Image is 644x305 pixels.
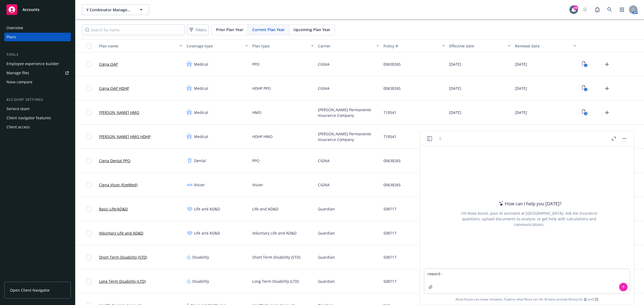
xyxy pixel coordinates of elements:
span: Current Plan Year [252,27,285,32]
a: Employee experience builder [4,59,71,68]
span: 508717 [383,278,396,284]
span: Long Term Disability (LTD) [252,278,299,284]
input: Toggle Row Selected [86,279,92,284]
span: 00638265 [383,182,401,188]
span: CIGNA [318,61,330,67]
input: Toggle Row Selected [86,206,92,212]
a: Start snowing [580,4,590,15]
text: 3 [585,88,586,91]
div: Employee experience builder [6,59,59,68]
a: [PERSON_NAME] HMO [99,110,139,115]
a: Short Term Disability (STD) [99,254,147,260]
a: Client navigator features [4,114,71,122]
button: Effective date [447,39,513,52]
input: Select all [86,43,92,49]
button: Plan type [250,39,316,52]
a: Long Term Disability (LTD) [99,278,146,284]
div: Plan name [99,43,176,49]
a: View Plan Documents [580,84,589,93]
input: Toggle Row Selected [86,134,92,139]
div: 24 [573,5,578,10]
span: 508717 [383,206,396,212]
span: 718541 [383,110,396,115]
button: Y Combinator Management, LLC [82,4,149,15]
div: Client access [6,123,30,131]
div: Account settings [4,97,71,102]
span: 508717 [383,254,396,260]
span: Medical [194,110,208,115]
span: [DATE] [515,61,527,67]
span: 718541 [383,134,396,139]
a: Cigna OAP [99,61,118,67]
a: Manage files [4,69,71,77]
span: Prior Plan Year [216,27,243,32]
span: [PERSON_NAME] Permanente Insurance Company [318,131,379,142]
div: Client navigator features [6,114,51,122]
a: Upload Plan Documents [603,60,611,69]
span: Upcoming Plan Year [294,27,330,32]
a: [PERSON_NAME] HMO HDHP [99,134,151,139]
div: Renewal date [515,43,570,49]
a: Plans [4,33,71,41]
div: Carrier [318,43,374,49]
span: Dental [194,158,206,163]
button: Policy # [381,39,447,52]
div: Service team [6,105,30,113]
input: Toggle Row Selected [86,62,92,67]
a: Service team [4,105,71,113]
span: CIGNA [318,85,330,91]
a: Report a Bug [592,4,603,15]
span: Life and AD&D [194,206,220,212]
textarea: reword - [424,269,630,293]
span: [PERSON_NAME] Permanente Insurance Company [318,107,379,118]
text: 3 [585,64,586,67]
div: Overview [6,24,23,32]
input: Search by name [82,24,185,35]
span: 00638265 [383,158,401,163]
span: Guardian [318,278,335,284]
span: CIGNA [318,182,330,188]
span: Disability [192,254,209,260]
a: Accounts [4,2,71,17]
text: 5 [585,112,586,116]
div: Plans [6,33,16,41]
span: Nova Assist can make mistakes. Explore what Nova can do: Browse prompt library for and [456,294,598,305]
div: Plan type [252,43,308,49]
a: Nova compare [4,78,71,86]
input: Toggle Row Selected [86,255,92,260]
button: Plan name [97,39,184,52]
input: Toggle Row Selected [86,158,92,163]
span: [DATE] [449,61,461,67]
a: Client access [4,123,71,131]
button: Filters [187,24,209,35]
span: Filters [188,26,208,34]
div: Tools [4,52,71,57]
input: Toggle Row Selected [86,182,92,188]
button: Renewal date [513,39,579,52]
div: How can I help you [DATE]? [497,200,561,207]
a: TR [594,297,598,302]
a: View Plan Documents [580,108,589,117]
a: Cigna Dental PPO [99,158,130,163]
span: Filters [196,27,207,33]
span: Medical [194,134,208,139]
span: Guardian [318,254,335,260]
button: Carrier [316,39,382,52]
div: Policy # [383,43,439,49]
span: Y Combinator Management, LLC [86,7,133,13]
input: Toggle Row Selected [86,86,92,91]
button: Coverage type [184,39,250,52]
span: Short Term Disability (STD) [252,254,300,260]
a: BI [584,297,587,302]
span: 00638265 [383,61,401,67]
span: HDHP HMO [252,134,273,139]
a: Basic Life/AD&D [99,206,128,212]
span: Accounts [23,8,39,12]
div: Effective date [449,43,505,49]
a: Switch app [617,4,627,15]
span: [DATE] [449,110,461,115]
span: Medical [194,61,208,67]
a: Search [604,4,615,15]
input: Toggle Row Selected [86,230,92,236]
span: Voluntary Life and AD&D [252,230,297,236]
